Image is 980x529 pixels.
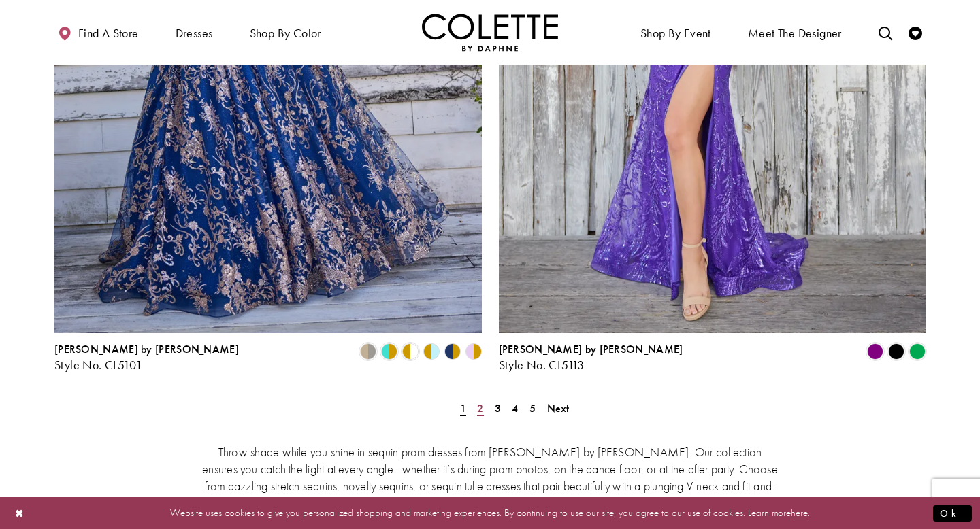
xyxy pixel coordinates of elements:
i: Black [888,343,904,360]
i: Turquoise/Gold [381,343,397,360]
i: Light Blue/Gold [423,343,440,360]
a: Meet the designer [745,14,845,51]
span: [PERSON_NAME] by [PERSON_NAME] [499,342,683,356]
i: Emerald [909,343,926,360]
span: Meet the designer [748,27,842,40]
span: 1 [460,401,466,415]
img: Colette by Daphne [422,14,558,51]
span: Shop by color [246,14,325,51]
i: Gold/Pewter [360,343,376,360]
span: Find a store [78,27,139,40]
span: 2 [477,401,483,415]
button: Submit Dialog [933,505,972,522]
i: Gold/White [402,343,419,360]
span: Dresses [176,27,213,40]
span: [PERSON_NAME] by [PERSON_NAME] [54,342,239,356]
a: Page 4 [508,398,522,418]
span: Style No. CL5101 [54,357,142,373]
span: 4 [512,401,518,415]
span: Current Page [456,398,470,418]
i: Lilac/Gold [465,343,482,360]
a: Page 5 [525,398,540,418]
i: Purple [867,343,883,360]
a: Visit Home Page [422,14,558,51]
a: Page 2 [473,398,487,418]
p: Website uses cookies to give you personalized shopping and marketing experiences. By continuing t... [98,504,882,522]
a: Toggle search [875,14,896,51]
span: Dresses [172,14,216,51]
span: Shop by color [250,27,321,40]
span: Shop By Event [640,27,711,40]
a: Page 3 [491,398,505,418]
span: Next [547,401,570,415]
span: 5 [529,401,536,415]
div: Colette by Daphne Style No. CL5101 [54,343,239,372]
a: Find a store [54,14,142,51]
span: Style No. CL5113 [499,357,585,373]
a: Next Page [543,398,574,418]
a: here [791,506,808,519]
i: Navy/Gold [444,343,461,360]
span: Shop By Event [637,14,715,51]
a: Check Wishlist [905,14,926,51]
div: Colette by Daphne Style No. CL5113 [499,343,683,372]
button: Close Dialog [8,501,31,525]
span: 3 [495,401,501,415]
